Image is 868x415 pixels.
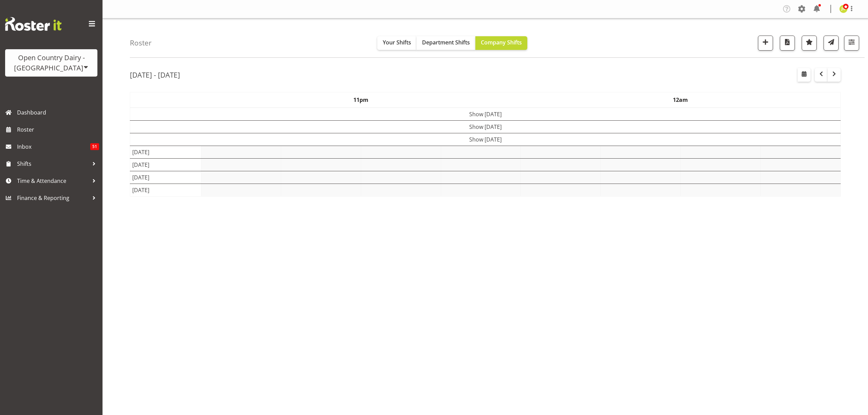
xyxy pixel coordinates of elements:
[17,193,89,203] span: Finance & Reporting
[130,120,841,133] td: Show [DATE]
[130,158,201,171] td: [DATE]
[481,39,522,46] span: Company Shifts
[377,36,417,50] button: Your Shifts
[17,107,99,118] span: Dashboard
[130,108,841,121] td: Show [DATE]
[130,39,152,47] h4: Roster
[475,36,527,50] button: Company Shifts
[780,36,795,51] button: Download a PDF of the roster according to the set date range.
[130,70,180,79] h2: [DATE] - [DATE]
[130,133,841,146] td: Show [DATE]
[17,176,89,186] span: Time & Attendance
[521,92,841,108] th: 12am
[17,159,89,169] span: Shifts
[824,36,839,51] button: Send a list of all shifts for the selected filtered period to all rostered employees.
[90,143,99,150] span: 51
[417,36,475,50] button: Department Shifts
[383,39,411,46] span: Your Shifts
[17,142,90,152] span: Inbox
[17,124,99,135] span: Roster
[798,68,811,82] button: Select a specific date within the roster.
[5,17,62,31] img: Rosterit website logo
[844,36,859,51] button: Filter Shifts
[130,171,201,184] td: [DATE]
[201,92,521,108] th: 11pm
[130,184,201,196] td: [DATE]
[758,36,773,51] button: Add a new shift
[802,36,817,51] button: Highlight an important date within the roster.
[839,5,847,13] img: jessica-greenwood7429.jpg
[12,53,91,73] div: Open Country Dairy - [GEOGRAPHIC_DATA]
[422,39,470,46] span: Department Shifts
[130,146,201,158] td: [DATE]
